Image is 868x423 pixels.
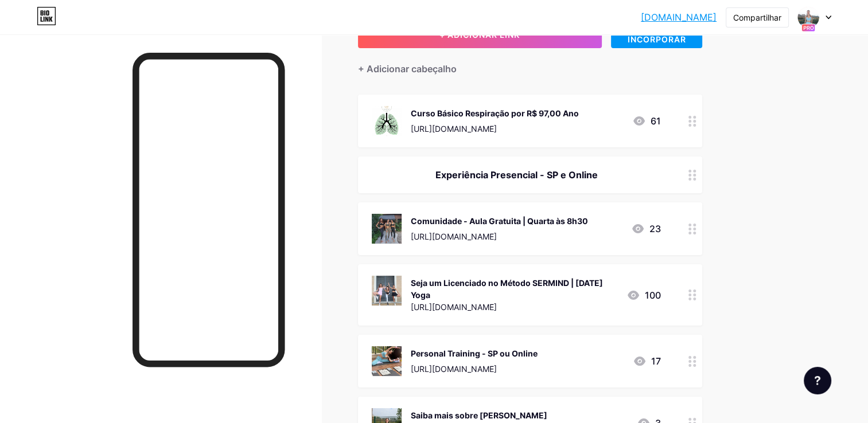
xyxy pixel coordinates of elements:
div: Comunidade - Aula Gratuita | Quarta às 8h30 [411,215,588,227]
div: Saiba mais sobre [PERSON_NAME] [411,409,547,421]
div: [URL][DOMAIN_NAME] [411,301,617,313]
a: [DOMAIN_NAME] [641,10,717,24]
img: Personal Training - SP ou Online [372,346,402,376]
div: Seja um Licenciado no Método SERMIND | [DATE] Yoga [411,277,617,301]
div: Experiência Presencial - SP e Online [372,168,661,182]
font: 17 [651,354,661,368]
div: Curso Básico Respiração por R$ 97,00 Ano [411,107,579,119]
font: 61 [651,114,661,128]
font: 100 [645,288,661,302]
div: [URL][DOMAIN_NAME] [411,123,579,135]
font: 23 [649,222,661,236]
img: Comunidade - Aula Gratuita | Quarta às 8h30 [372,214,402,244]
img: Seja um Licenciado no Método SERMIND | Raja Yoga [372,276,402,305]
div: Compartilhar [733,11,781,23]
div: [URL][DOMAIN_NAME] [411,230,588,242]
div: + Adicionar cabeçalho [358,62,457,76]
div: Personal Training - SP ou Online [411,347,538,359]
img: pamellaserafim [797,6,819,28]
img: Curso Básico Respiração por R$ 97,00 Ano [372,106,402,136]
div: [URL][DOMAIN_NAME] [411,363,538,375]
